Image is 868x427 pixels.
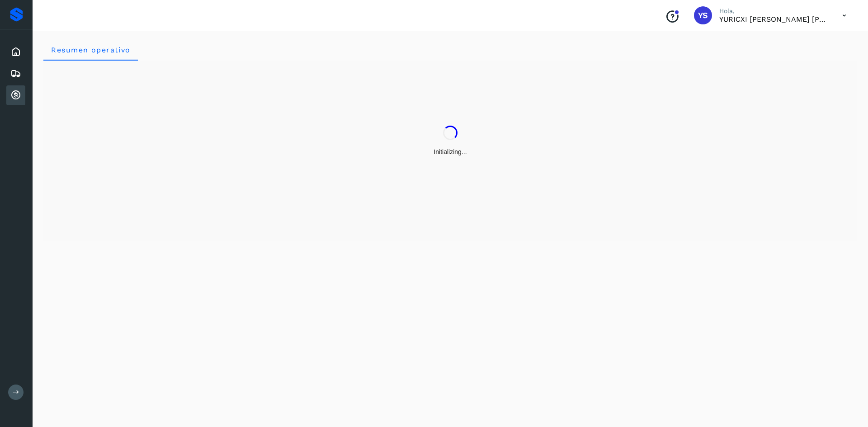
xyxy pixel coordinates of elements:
p: YURICXI SARAHI CANIZALES AMPARO [719,15,828,23]
div: Cuentas por cobrar [6,85,25,105]
div: Inicio [6,42,25,62]
span: Resumen operativo [51,46,131,54]
div: Embarques [6,64,25,84]
p: Hola, [719,7,828,15]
